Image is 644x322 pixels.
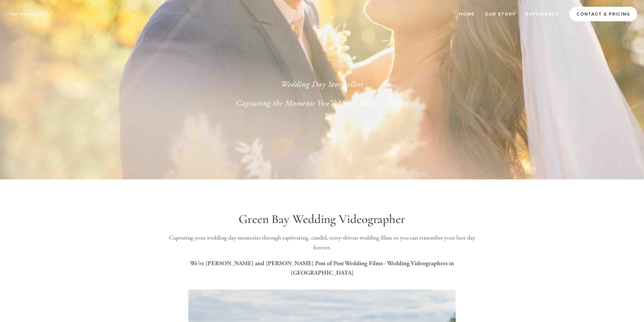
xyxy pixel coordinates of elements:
p: Wedding Day Storytellers [171,78,473,91]
a: Home [455,8,479,20]
img: Wisconsin Wedding Videographer [7,9,54,19]
p: Capturing your wedding day memories through captivating, candid, story-driven wedding films so yo... [161,233,484,253]
a: Experience [521,8,564,20]
p: Capturing the Moments You’ll Never Want to Forget [171,97,473,109]
strong: We’re [PERSON_NAME] and [PERSON_NAME] Post of Post Wedding Films - Wedding Videographers in [GEOG... [190,260,455,277]
h1: Green Bay Wedding Videographer [161,212,484,227]
a: Contact & Pricing [569,7,637,21]
a: Our Story [481,8,520,20]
